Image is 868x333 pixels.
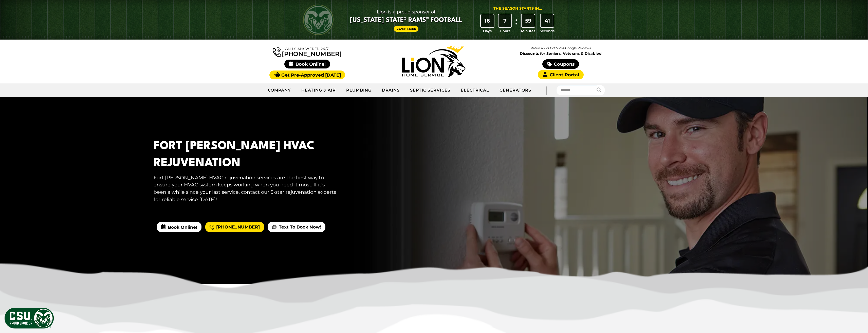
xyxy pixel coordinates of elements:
[456,84,495,97] a: Electrical
[394,26,419,32] a: Learn More
[377,84,405,97] a: Drains
[500,28,510,33] span: Hours
[494,84,536,97] a: Generators
[4,307,54,329] img: CSU Sponsor Badge
[268,222,325,232] a: Text To Book Now!
[402,46,466,77] img: Lion Home Service
[493,6,542,11] div: The Season Starts in...
[296,84,341,97] a: Heating & Air
[497,45,624,51] p: Rated 4.7 out of 5,294 Google Reviews
[405,84,455,97] a: Septic Services
[157,222,201,232] span: Book Online!
[541,14,554,27] div: 41
[284,60,330,68] span: Book Online!
[269,71,345,79] a: Get Pre-Approved [DATE]
[498,52,623,55] span: Discounts for Seniors, Veterans & Disabled
[536,83,557,97] div: |
[481,14,494,27] div: 16
[538,70,583,79] a: Client Portal
[483,28,492,33] span: Days
[205,222,264,232] a: [PHONE_NUMBER]
[154,174,338,203] p: Fort [PERSON_NAME] HVAC rejuvenation services are the best way to ensure your HVAC system keeps w...
[350,16,462,25] span: [US_STATE] State® Rams™ Football
[273,46,342,57] a: [PHONE_NUMBER]
[154,138,338,172] h1: Fort [PERSON_NAME] HVAC Rejuvenation
[522,14,535,27] div: 59
[263,84,297,97] a: Company
[521,28,535,33] span: Minutes
[341,84,377,97] a: Plumbing
[540,28,555,33] span: Seconds
[498,14,512,27] div: 7
[542,59,579,69] a: Coupons
[350,8,462,16] span: Lion is a proud sponsor of
[303,5,334,35] img: CSU Rams logo
[514,14,519,34] div: :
